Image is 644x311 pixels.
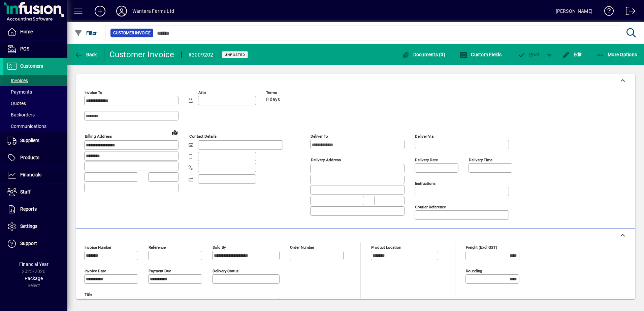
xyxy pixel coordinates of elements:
mat-label: Rounding [466,269,482,273]
span: Back [74,52,97,57]
span: Unposted [225,53,245,57]
mat-label: Instructions [415,181,436,186]
span: POS [20,46,29,51]
span: Staff [20,189,31,195]
span: Backorders [7,112,35,117]
a: Suppliers [3,132,67,149]
mat-label: Deliver via [415,134,433,139]
a: POS [3,41,67,58]
span: ost [518,52,540,57]
span: More Options [596,52,637,57]
span: Payments [7,89,32,95]
span: Documents (0) [401,52,445,57]
a: Knowledge Base [599,1,614,23]
a: Financials [3,167,67,183]
span: Financial Year [19,262,49,267]
mat-label: Payment due [149,269,171,273]
span: Filter [74,30,97,36]
span: Edit [562,52,582,57]
button: Edit [560,48,584,61]
span: Custom Fields [459,52,502,57]
button: Post [514,48,543,61]
span: Customer Invoice [113,30,151,36]
a: Staff [3,184,67,201]
mat-label: Delivery time [469,158,492,162]
span: Suppliers [20,138,39,143]
span: 8 days [266,97,280,102]
button: Documents (0) [400,48,447,61]
button: Back [73,48,99,61]
span: Invoices [7,78,28,83]
a: Products [3,149,67,166]
a: Settings [3,218,67,235]
a: View on map [169,127,180,138]
a: Quotes [3,98,67,109]
span: Communications [7,124,46,129]
div: Wantara Farms Ltd [132,6,174,16]
div: [PERSON_NAME] [556,6,592,16]
button: Add [89,5,111,17]
mat-label: Freight (excl GST) [466,245,497,250]
mat-label: Delivery status [213,269,238,273]
app-page-header-button: Back [67,48,104,61]
mat-label: Sold by [213,245,226,250]
a: Logout [621,1,636,23]
mat-label: Courier Reference [415,205,446,209]
span: Products [20,155,39,160]
span: Customers [20,63,43,69]
span: Support [20,241,37,246]
span: Settings [20,223,37,229]
a: Reports [3,201,67,218]
a: Backorders [3,109,67,120]
div: Customer Invoice [109,49,174,60]
button: Profile [111,5,132,17]
span: Package [25,276,43,281]
button: Custom Fields [458,48,504,61]
mat-label: Invoice To [85,90,102,95]
mat-label: Delivery date [415,158,438,162]
a: Communications [3,120,67,132]
div: #3009202 [188,49,214,60]
span: Financials [20,172,41,177]
mat-label: Deliver To [311,134,328,139]
a: Support [3,235,67,252]
mat-label: Title [85,292,92,297]
button: Filter [73,27,99,39]
a: Payments [3,86,67,98]
a: Home [3,24,67,40]
mat-label: Attn [198,90,206,95]
a: Invoices [3,75,67,86]
span: P [529,52,532,57]
mat-label: Invoice date [85,269,106,273]
mat-label: Invoice number [85,245,111,250]
button: More Options [594,48,639,61]
span: Terms [266,91,307,95]
mat-label: Reference [149,245,166,250]
mat-label: Product location [371,245,401,250]
span: Reports [20,206,37,212]
mat-label: Order number [290,245,314,250]
span: Quotes [7,101,26,106]
span: Home [20,29,33,34]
